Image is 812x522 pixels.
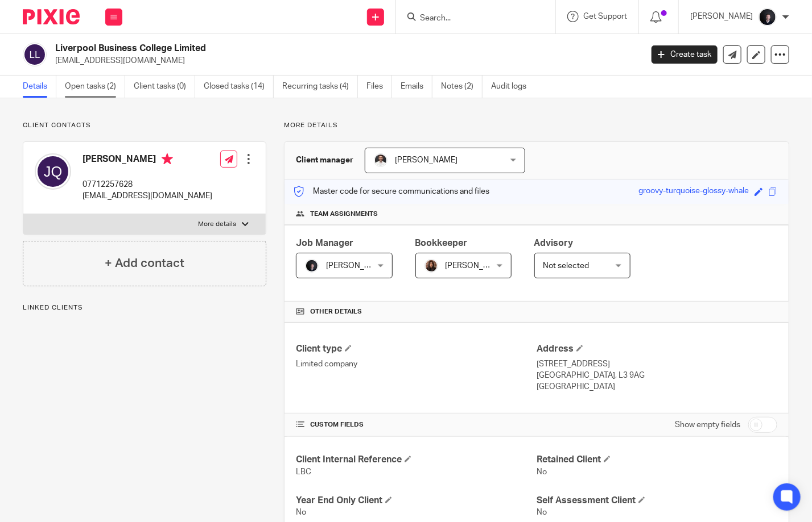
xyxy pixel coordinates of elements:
img: Headshot.jpg [424,259,438,273]
p: [PERSON_NAME] [690,11,753,22]
a: Files [366,76,392,98]
p: More details [284,121,789,130]
span: No [537,508,547,516]
img: svg%3E [35,153,71,190]
h4: Self Assessment Client [537,495,777,507]
p: 07712257628 [83,179,212,190]
span: No [296,508,306,516]
h2: Liverpool Business College Limited [55,43,518,55]
h4: + Add contact [105,254,184,272]
h3: Client manager [296,154,353,166]
div: groovy-turquoise-glossy-whale [638,185,749,198]
span: Advisory [534,239,574,248]
span: Other details [310,307,362,316]
img: Pixie [23,9,80,24]
img: svg%3E [23,43,47,66]
h4: Retained Client [537,454,777,466]
input: Search [419,14,521,24]
a: Create task [652,45,718,64]
p: Master code for secure communications and files [293,186,489,197]
h4: CUSTOM FIELDS [296,420,537,429]
img: 455A2509.jpg [759,8,777,26]
span: LBC [296,468,311,476]
span: Job Manager [296,239,353,248]
a: Audit logs [491,76,535,98]
a: Notes (2) [441,76,483,98]
p: More details [198,220,236,229]
p: [EMAIL_ADDRESS][DOMAIN_NAME] [55,55,634,66]
p: [STREET_ADDRESS] [537,358,777,370]
a: Details [23,76,56,98]
a: Open tasks (2) [65,76,125,98]
p: Client contacts [23,121,266,130]
p: [EMAIL_ADDRESS][DOMAIN_NAME] [83,190,212,202]
span: [PERSON_NAME] [326,262,389,270]
p: [GEOGRAPHIC_DATA] [537,381,777,392]
span: No [537,468,547,476]
span: [PERSON_NAME] [395,156,457,164]
label: Show empty fields [675,419,740,431]
img: dom%20slack.jpg [374,153,388,167]
h4: Client type [296,343,537,355]
h4: [PERSON_NAME] [83,153,212,168]
span: Get Support [583,12,627,20]
p: [GEOGRAPHIC_DATA], L3 9AG [537,370,777,381]
span: Not selected [543,262,590,270]
h4: Address [537,343,777,355]
a: Recurring tasks (4) [282,76,358,98]
p: Limited company [296,358,537,370]
i: Primary [162,153,173,165]
a: Client tasks (0) [134,76,195,98]
span: Team assignments [310,210,378,219]
span: [PERSON_NAME] [446,262,508,270]
a: Closed tasks (14) [204,76,274,98]
p: Linked clients [23,303,266,312]
img: 455A2509.jpg [305,259,319,273]
h4: Client Internal Reference [296,454,537,466]
a: Emails [401,76,432,98]
h4: Year End Only Client [296,495,537,507]
span: Bookkeeper [415,239,468,248]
